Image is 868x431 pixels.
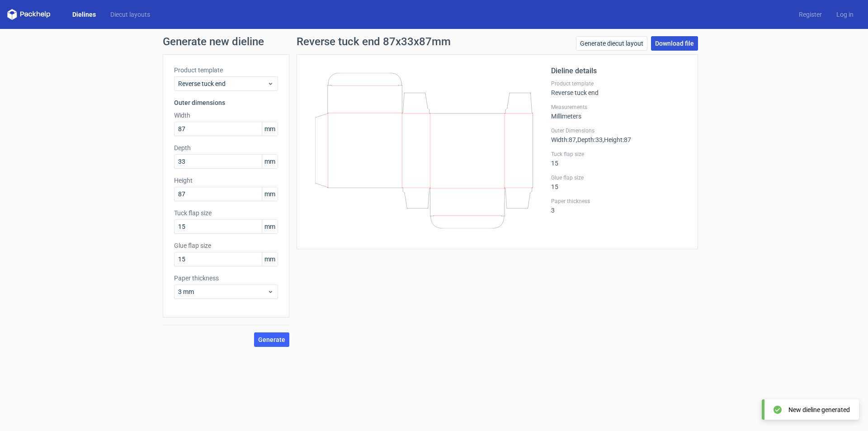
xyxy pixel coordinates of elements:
[262,187,278,201] span: mm
[163,36,705,47] h1: Generate new dieline
[551,104,687,111] label: Measurements
[576,136,603,143] span: , Depth : 33
[551,80,687,96] div: Reverse tuck end
[174,176,278,185] label: Height
[792,10,829,19] a: Register
[551,127,687,134] label: Outer Dimensions
[651,36,698,51] a: Download file
[603,136,631,143] span: , Height : 87
[174,241,278,250] label: Glue flap size
[178,287,267,296] span: 3 mm
[551,174,687,181] label: Glue flap size
[262,220,278,233] span: mm
[551,104,687,120] div: Millimeters
[174,208,278,218] label: Tuck flap size
[103,10,157,19] a: Diecut layouts
[65,10,103,19] a: Dielines
[254,332,289,347] button: Generate
[258,336,285,343] span: Generate
[551,66,687,76] h2: Dieline details
[551,198,687,205] label: Paper thickness
[297,36,451,47] h1: Reverse tuck end 87x33x87mm
[551,80,687,87] label: Product template
[551,136,576,143] span: Width : 87
[174,143,278,152] label: Depth
[788,405,850,414] div: New dieline generated
[174,274,278,283] label: Paper thickness
[551,174,687,190] div: 15
[178,79,267,88] span: Reverse tuck end
[829,10,861,19] a: Log in
[174,66,278,75] label: Product template
[262,155,278,168] span: mm
[262,252,278,266] span: mm
[551,151,687,158] label: Tuck flap size
[262,122,278,136] span: mm
[174,111,278,120] label: Width
[551,198,687,214] div: 3
[551,151,687,167] div: 15
[174,98,278,107] h3: Outer dimensions
[576,36,647,51] a: Generate diecut layout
